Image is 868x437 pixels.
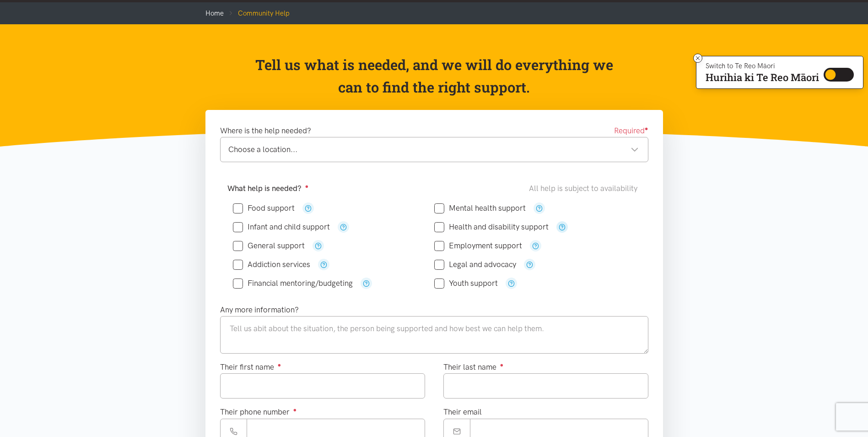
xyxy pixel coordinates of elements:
[220,304,299,316] label: Any more information?
[443,361,504,373] label: Their last name
[233,204,295,212] label: Food support
[434,204,526,212] label: Mental health support
[706,63,819,69] p: Switch to Te Reo Māori
[220,361,281,373] label: Their first name
[233,242,305,250] label: General support
[293,406,297,413] sup: ●
[227,182,309,195] label: What help is needed?
[205,9,224,17] a: Home
[645,125,648,132] sup: ●
[228,143,639,156] div: Choose a location...
[434,223,549,231] label: Health and disability support
[224,8,290,19] li: Community Help
[278,361,281,368] sup: ●
[220,406,297,418] label: Their phone number
[233,261,310,268] label: Addiction services
[305,183,309,190] sup: ●
[220,125,311,137] label: Where is the help needed?
[434,242,522,250] label: Employment support
[614,125,648,137] span: Required
[529,182,641,195] div: All help is subject to availability
[252,54,616,99] p: Tell us what is needed, and we will do everything we can to find the right support.
[434,261,516,268] label: Legal and advocacy
[706,73,819,82] p: Hurihia ki Te Reo Māori
[434,279,498,287] label: Youth support
[233,279,353,287] label: Financial mentoring/budgeting
[233,223,330,231] label: Infant and child support
[443,406,482,418] label: Their email
[500,361,504,368] sup: ●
